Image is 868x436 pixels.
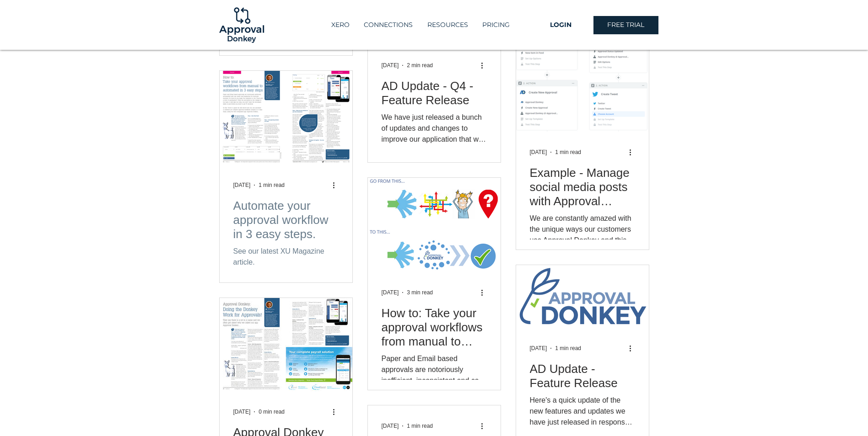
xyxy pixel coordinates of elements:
[550,21,571,30] span: LOGIN
[407,62,433,69] span: 2 min read
[259,409,285,415] span: 0 min read
[382,353,487,386] div: Paper and Email based approvals are notoriously inefficient, inconsistent and can cause real head...
[324,17,356,32] a: XERO
[475,17,517,32] a: PRICING
[356,17,420,32] a: CONNECTIONS
[382,112,487,145] div: We have just released a bunch of updates and changes to improve our application that we hope you ...
[516,24,649,132] img: Example - Manage social media posts with Approval Donkey
[332,180,343,191] button: More actions
[407,423,433,429] span: 1 min read
[530,149,547,155] span: Dec 3, 2018
[607,21,644,30] span: FREE TRIAL
[313,17,528,32] nav: Site
[530,213,635,246] div: We are constantly amazed with the unique ways our customers use Approval Donkey and this one belo...
[480,60,491,71] button: More actions
[367,177,501,272] img: How to: Take your approval workflows from manual to automated in 3 easy steps.
[332,406,343,417] button: More actions
[593,16,658,34] a: FREE TRIAL
[233,199,339,241] a: Automate your approval workflow in 3 easy steps.
[480,420,491,431] button: More actions
[407,289,433,296] span: 3 min read
[382,306,487,349] a: How to: Take your approval workflows from manual to automated in 3 easy steps.
[516,265,649,328] img: AD Update - Feature Release
[478,17,514,32] p: PRICING
[480,287,491,298] button: More actions
[530,345,547,351] span: Sep 20, 2018
[219,298,353,392] img: Approval Donkey features in this edition of XU Magazine
[359,17,417,32] p: CONNECTIONS
[327,17,354,32] p: XERO
[382,79,487,107] a: AD Update - Q4 - Feature Release
[628,343,639,354] button: More actions
[528,16,593,34] a: LOGIN
[233,182,251,188] span: Nov 5, 2018
[382,289,399,296] span: Oct 2, 2018
[555,345,581,351] span: 1 min read
[259,182,285,188] span: 1 min read
[530,166,635,208] a: Example - Manage social media posts with Approval Donkey
[530,395,635,428] div: Here's a quick update of the new features and updates we have just released in response to our us...
[382,423,399,429] span: Aug 28, 2018
[233,246,339,268] div: See our latest XU Magazine article.
[233,409,251,415] span: Sep 4, 2018
[530,362,635,390] a: AD Update - Feature Release
[628,147,639,158] button: More actions
[217,0,266,50] img: Logo-01.png
[382,62,399,69] span: Nov 27, 2018
[219,70,353,165] img: Automate your approval workflow in 3 easy steps.
[420,17,475,32] div: RESOURCES
[423,17,473,32] p: RESOURCES
[555,149,581,155] span: 1 min read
